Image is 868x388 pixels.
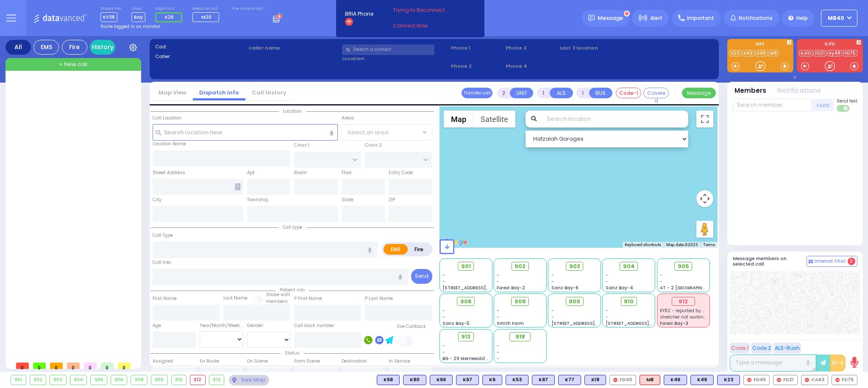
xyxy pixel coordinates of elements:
[773,375,798,385] div: FD21
[497,272,499,278] span: -
[365,142,382,149] label: Cross 2
[515,262,526,271] span: 902
[153,259,171,266] label: Call Info
[551,320,632,327] span: [STREET_ADDRESS][PERSON_NAME]
[755,50,768,56] a: K46
[550,88,573,98] button: ALS
[247,322,263,329] label: Gender
[247,169,255,176] label: Apt
[623,262,635,271] span: 904
[442,272,445,278] span: -
[11,375,26,385] div: 901
[624,297,634,306] span: 910
[542,111,688,127] input: Search location
[482,375,502,385] div: K6
[193,89,245,97] a: Dispatch info
[153,232,173,239] label: Call Type
[393,22,460,30] a: Connect Now
[172,375,186,385] div: 910
[131,375,147,385] div: 908
[153,141,186,147] label: Location Name
[266,298,288,305] span: members
[462,88,492,98] button: Transfer call
[584,375,606,385] div: K18
[660,285,723,291] span: AT - 2 [GEOGRAPHIC_DATA]
[131,6,145,11] label: Lines
[461,262,471,271] span: 901
[813,50,826,56] a: FD21
[33,13,90,23] img: Logo
[100,6,122,11] label: Dispatcher
[411,269,432,284] button: Send
[821,10,857,27] button: MB40
[442,349,445,355] span: -
[245,89,293,97] a: Call History
[696,190,713,207] button: Map camera controls
[768,50,779,56] a: M8
[231,6,263,11] label: Fire units on call
[342,197,353,203] label: State
[153,295,177,302] label: First Name
[365,295,393,302] label: P Last Name
[190,375,205,385] div: 912
[165,14,174,20] span: K26
[801,375,828,385] div: CAR3
[640,375,660,385] div: ALS KJ
[345,10,373,18] span: BRIA Phone
[384,244,408,255] label: EMS
[696,221,713,238] button: Drag Pegman onto the map to open Street View
[510,88,533,98] button: UNIT
[192,6,222,11] label: Medic on call
[131,12,145,22] span: Bay
[235,183,241,190] span: Other building occupants
[506,44,557,52] span: Phone 3
[275,287,309,293] span: Patient info
[660,320,688,327] span: Forest Bay-3
[584,375,606,385] div: BLS
[403,375,426,385] div: K80
[497,278,499,285] span: -
[397,323,426,330] label: Use Callback
[294,295,322,302] label: P First Name
[598,14,623,22] span: Message
[155,6,185,11] label: Night unit
[153,197,161,203] label: City
[643,88,669,98] button: Covered
[155,53,246,60] label: Caller:
[442,237,470,248] img: Google
[342,358,367,365] label: Destination
[442,285,523,291] span: [STREET_ADDRESS][PERSON_NAME]
[569,297,580,306] span: 909
[809,260,813,264] img: comment-alt.png
[837,104,850,113] label: Turn off text
[551,278,554,285] span: -
[606,272,608,278] span: -
[461,333,470,341] span: 913
[456,375,479,385] div: BLS
[660,314,726,320] span: stretcher not working properly
[734,86,766,96] button: Members
[606,308,608,314] span: -
[281,350,304,356] span: Status
[650,14,662,22] span: Alert
[551,314,554,320] span: -
[91,375,107,385] div: 905
[342,55,448,62] label: Location
[247,358,268,365] label: On Scene
[155,43,246,50] label: Cad:
[835,378,840,382] img: red-radio-icon.svg
[589,88,612,98] button: BUS
[687,14,714,22] span: Important
[664,375,687,385] div: BLS
[569,262,580,271] span: 903
[33,363,46,369] span: 0
[294,358,320,365] label: From Scene
[153,169,185,176] label: Street Address
[660,308,712,314] span: KY82 - reported by KY83
[497,343,543,349] div: -
[832,375,857,385] div: FD75
[84,363,97,369] span: 0
[805,378,809,382] img: red-radio-icon.svg
[506,63,557,70] span: Phone 4
[403,375,426,385] div: BLS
